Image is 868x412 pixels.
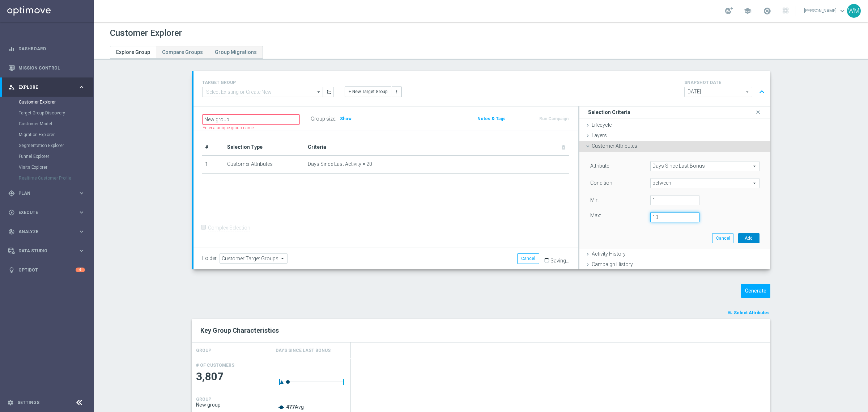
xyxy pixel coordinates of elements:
i: close [754,108,762,117]
span: Explore Group [116,49,150,55]
a: Migration Explorer [19,132,75,138]
button: track_changes Analyze keyboard_arrow_right [8,229,85,235]
h2: Key Group Characteristics [200,326,762,335]
label: Min: [590,197,600,203]
button: Generate [741,284,770,298]
span: Days Since Last Activity = 20 [308,161,372,167]
span: Campaign History [592,261,633,267]
i: play_circle_outline [8,209,15,216]
label: Complex Selection [208,224,250,231]
div: TARGET GROUP arrow_drop_down + New Target Group more_vert SNAPSHOT DATE arrow_drop_down expand_less [202,78,762,99]
button: gps_fixed Plan keyboard_arrow_right [8,190,85,196]
i: lightbulb [8,267,15,273]
span: keyboard_arrow_down [838,7,846,15]
h4: GROUP [196,344,211,357]
h4: GROUP [196,397,211,402]
div: Execute [8,209,78,216]
span: Data Studio [18,249,78,253]
label: Group size [311,116,335,122]
div: Funnel Explorer [19,151,93,162]
div: Analyze [8,228,78,235]
button: playlist_add_check Select Attributes [727,309,770,317]
a: Dashboard [18,39,85,58]
div: Plan [8,190,78,197]
div: Customer Explorer [19,97,93,108]
div: WM [847,4,861,18]
i: playlist_add_check [728,310,733,315]
span: Explore [18,85,78,89]
a: Customer Explorer [19,99,75,105]
button: + New Target Group [345,87,391,97]
lable: Attribute [590,163,609,169]
i: keyboard_arrow_right [78,247,85,254]
button: Cancel [712,233,733,243]
h1: Customer Explorer [110,28,182,38]
button: expand_less [757,85,767,99]
div: Data Studio [8,248,78,254]
label: : [335,116,336,122]
span: Layers [592,133,607,138]
h4: TARGET GROUP [202,80,334,85]
i: track_changes [8,228,15,235]
i: person_search [8,84,15,91]
input: Enter a name for this target group [202,114,300,125]
span: school [744,7,752,15]
text: Avg [286,404,304,410]
i: arrow_drop_down [315,87,323,97]
i: keyboard_arrow_right [78,209,85,216]
i: settings [7,399,14,406]
span: Lifecycle [592,122,612,128]
div: Visits Explorer [19,162,93,173]
span: Criteria [308,144,326,150]
i: keyboard_arrow_right [78,228,85,235]
label: Max: [590,212,601,219]
h4: SNAPSHOT DATE [684,80,767,85]
th: # [202,139,224,156]
a: Customer Model [19,121,75,127]
div: play_circle_outline Execute keyboard_arrow_right [8,210,85,215]
div: Explore [8,84,78,91]
span: Customer Attributes [592,143,637,149]
div: Realtime Customer Profile [19,173,93,184]
div: Dashboard [8,39,85,58]
lable: Condition [590,180,612,186]
button: equalizer Dashboard [8,46,85,52]
span: Activity History [592,251,626,257]
span: Execute [18,210,78,215]
div: Segmentation Explorer [19,140,93,151]
a: Settings [17,400,39,405]
button: person_search Explore keyboard_arrow_right [8,84,85,90]
i: more_vert [394,89,399,94]
div: lightbulb Optibot 6 [8,267,85,273]
div: Migration Explorer [19,129,93,140]
span: New group [196,402,267,408]
button: Cancel [517,253,539,264]
a: Visits Explorer [19,164,75,170]
div: Mission Control [8,58,85,77]
a: Target Group Discovery [19,110,75,116]
div: Optibot [8,260,85,279]
h3: Selection Criteria [588,109,630,115]
input: Select Existing or Create New [202,87,323,97]
td: 1 [202,156,224,174]
div: 6 [76,268,85,272]
th: Selection Type [224,139,305,156]
td: Customer Attributes [224,156,305,174]
div: Mission Control [8,65,85,71]
i: keyboard_arrow_right [78,190,85,197]
label: Enter a unique group name [203,125,254,131]
a: Funnel Explorer [19,154,75,159]
label: Folder [202,255,217,261]
a: Segmentation Explorer [19,143,75,148]
tspan: 477 [286,404,295,410]
button: Notes & Tags [477,115,506,123]
button: Data Studio keyboard_arrow_right [8,248,85,254]
i: keyboard_arrow_right [78,84,85,91]
span: Plan [18,191,78,196]
button: more_vert [392,87,402,97]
